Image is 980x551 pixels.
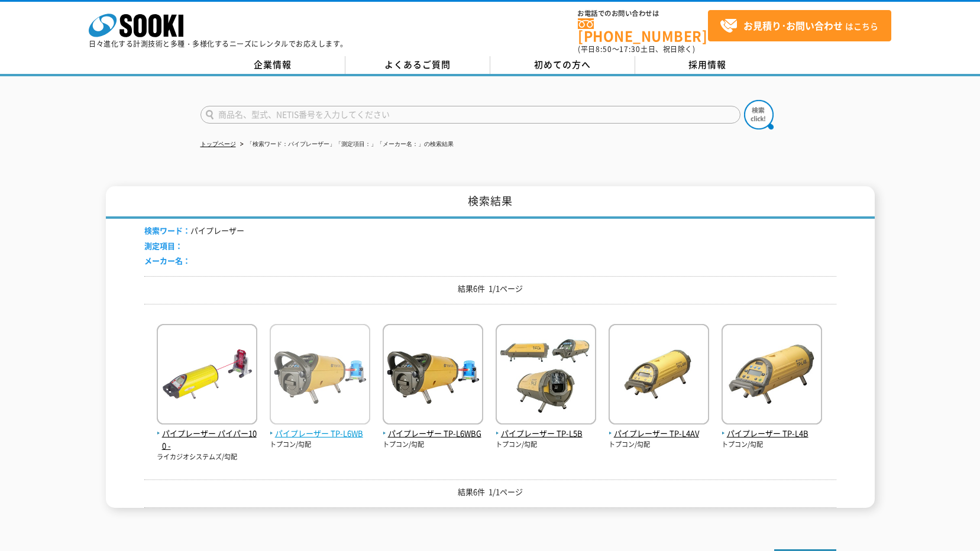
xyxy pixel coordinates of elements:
[270,427,370,440] span: パイプレーザー TP-L6WB
[490,56,635,74] a: 初めての方へ
[609,440,709,450] p: トプコン/勾配
[89,40,348,47] p: 日々進化する計測技術と多種・多様化するニーズにレンタルでお応えします。
[270,415,370,440] a: パイプレーザー TP-L6WB
[144,240,183,251] span: 測定項目：
[383,440,483,450] p: トプコン/勾配
[722,427,822,440] span: パイプレーザー TP-L4B
[106,186,875,219] h1: 検索結果
[200,141,236,147] a: トップページ
[238,138,454,151] li: 「検索ワード：パイプレーザー」「測定項目：」「メーカー名：」の検索結果
[144,255,190,266] span: メーカー名：
[157,324,257,427] img: -
[345,56,490,74] a: よくあるご質問
[722,440,822,450] p: トプコン/勾配
[609,427,709,440] span: パイプレーザー TP-L4AV
[496,324,596,427] img: TP-L5B
[722,415,822,440] a: パイプレーザー TP-L4B
[144,225,190,236] span: 検索ワード：
[722,324,822,427] img: TP-L4B
[743,18,843,33] strong: お見積り･お問い合わせ
[609,324,709,427] img: TP-L4AV
[200,106,740,124] input: 商品名、型式、NETIS番号を入力してください
[496,415,596,440] a: パイプレーザー TP-L5B
[144,486,836,498] p: 結果6件 1/1ページ
[578,10,708,17] span: お電話でのお問い合わせは
[157,452,257,462] p: ライカジオシステムズ/勾配
[609,415,709,440] a: パイプレーザー TP-L4AV
[596,44,612,54] span: 8:50
[635,56,780,74] a: 採用情報
[270,324,370,427] img: TP-L6WB
[619,44,641,54] span: 17:30
[157,427,257,452] span: パイプレーザー パイパー100 -
[157,415,257,452] a: パイプレーザー パイパー100 -
[708,10,891,41] a: お見積り･お問い合わせはこちら
[383,427,483,440] span: パイプレーザー TP-L6WBG
[270,440,370,450] p: トプコン/勾配
[534,58,591,71] span: 初めての方へ
[720,17,878,35] span: はこちら
[496,427,596,440] span: パイプレーザー TP-L5B
[578,44,695,54] span: (平日 ～ 土日、祝日除く)
[200,56,345,74] a: 企業情報
[383,324,483,427] img: TP-L6WBG
[496,440,596,450] p: トプコン/勾配
[578,18,708,43] a: [PHONE_NUMBER]
[144,225,244,237] li: パイプレーザー
[744,100,774,129] img: btn_search.png
[383,415,483,440] a: パイプレーザー TP-L6WBG
[144,283,836,295] p: 結果6件 1/1ページ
